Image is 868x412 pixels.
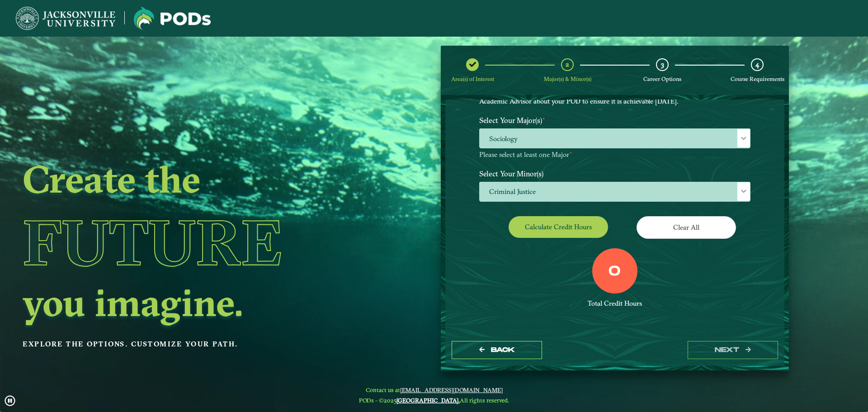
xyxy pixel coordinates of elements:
span: Major(s) & Minor(s) [544,76,591,82]
label: Select Your Minor(s) [472,165,757,182]
img: Jacksonville University logo [16,7,115,30]
p: Explore the options. Customize your path. [23,337,368,351]
sup: ⋆ [542,115,546,122]
img: Jacksonville University logo [134,7,211,30]
div: Total Credit Hours [479,299,750,308]
a: [EMAIL_ADDRESS][DOMAIN_NAME] [400,386,503,393]
span: 4 [755,60,759,69]
button: Back [452,341,542,360]
span: Course Requirements [731,76,784,82]
span: Contact us at [359,386,509,393]
button: Calculate credit hours [509,216,608,237]
h2: Create the [23,160,368,198]
span: 2 [566,60,569,69]
span: Career Options [643,76,681,82]
span: 3 [661,60,664,69]
h1: Future [23,201,368,284]
span: Sociology [480,129,750,148]
button: next [688,341,778,360]
h2: you imagine. [23,284,368,322]
sup: ⋆ [569,149,572,156]
span: Criminal Justice [480,182,750,202]
p: Please select at least one Major [479,151,750,159]
button: Clear All [637,216,736,238]
span: Area(s) of Interest [451,76,494,82]
label: 0 [609,263,621,280]
label: Select Your Major(s) [472,112,757,129]
a: [GEOGRAPHIC_DATA]. [396,397,460,404]
span: Back [491,346,515,354]
span: PODs - ©2025 All rights reserved. [359,397,509,404]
